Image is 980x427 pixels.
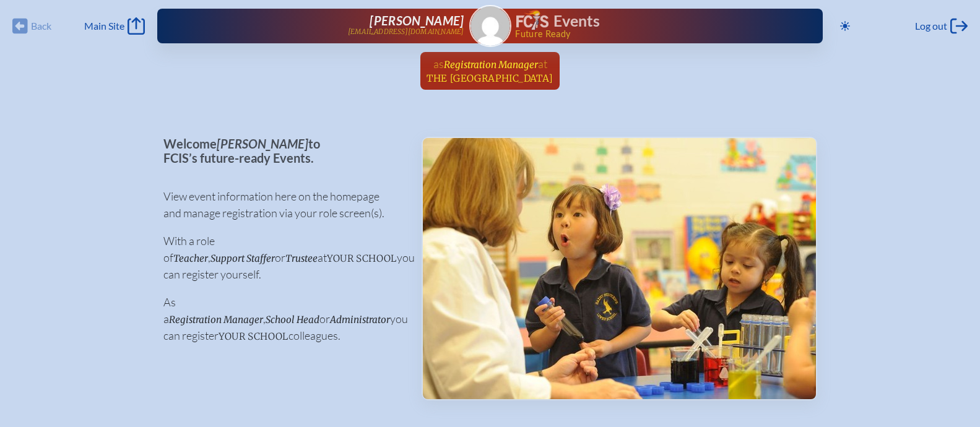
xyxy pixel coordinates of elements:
[163,188,402,222] p: View event information here on the homepage and manage registration via your role screen(s).
[197,14,464,38] a: [PERSON_NAME][EMAIL_ADDRESS][DOMAIN_NAME]
[169,314,263,326] span: Registration Manager
[538,57,547,71] span: at
[173,252,208,264] span: Teacher
[217,136,308,151] span: [PERSON_NAME]
[210,252,275,264] span: Support Staffer
[266,314,319,326] span: School Head
[84,17,145,35] a: Main Site
[433,57,444,71] span: as
[516,10,783,38] div: FCIS Events — Future ready
[330,314,390,326] span: Administrator
[469,5,511,47] a: Gravatar
[470,6,510,46] img: Gravatar
[370,13,464,28] span: [PERSON_NAME]
[423,138,816,399] img: Events
[348,28,464,36] p: [EMAIL_ADDRESS][DOMAIN_NAME]
[427,72,553,84] span: The [GEOGRAPHIC_DATA]
[219,330,288,342] span: your school
[84,20,124,32] span: Main Site
[163,137,402,165] p: Welcome to FCIS’s future-ready Events.
[515,30,783,38] span: Future Ready
[163,294,402,344] p: As a , or you can register colleagues.
[285,252,318,264] span: Trustee
[422,52,558,90] a: asRegistration ManageratThe [GEOGRAPHIC_DATA]
[915,20,947,32] span: Log out
[327,252,397,264] span: your school
[163,233,402,283] p: With a role of , or at you can register yourself.
[444,59,538,71] span: Registration Manager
